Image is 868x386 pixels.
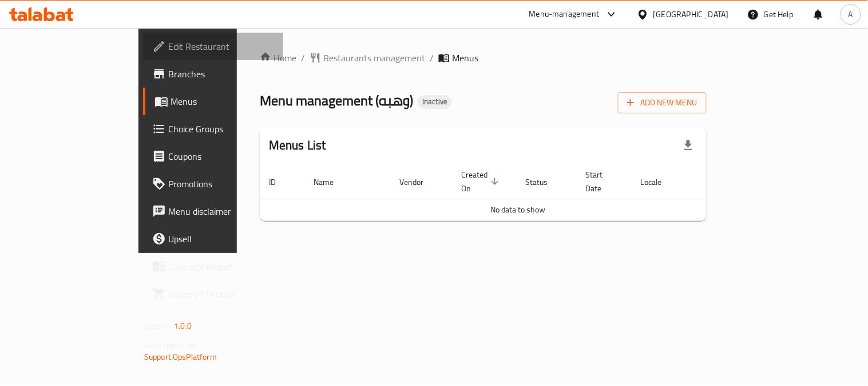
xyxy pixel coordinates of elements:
[143,33,283,60] a: Edit Restaurant
[174,318,192,333] span: 1.0.0
[168,232,274,246] span: Upsell
[143,170,283,198] a: Promotions
[143,143,283,170] a: Coupons
[168,40,274,53] span: Edit Restaurant
[168,149,274,163] span: Coupons
[168,204,274,218] span: Menu disclaimer
[168,177,274,191] span: Promotions
[525,175,562,189] span: Status
[143,115,283,143] a: Choice Groups
[627,96,697,110] span: Add New Menu
[260,164,776,221] table: enhanced table
[301,51,305,65] li: /
[143,225,283,253] a: Upsell
[653,8,729,21] div: [GEOGRAPHIC_DATA]
[171,94,274,108] span: Menus
[168,259,274,273] span: Coverage Report
[143,198,283,225] a: Menu disclaimer
[143,253,283,280] a: Coverage Report
[675,132,702,159] div: Export file
[168,122,274,136] span: Choice Groups
[144,349,217,364] a: Support.OpsPlatform
[452,51,478,65] span: Menus
[260,88,413,113] span: Menu management ( وهبه )
[168,287,274,301] span: Grocery Checklist
[690,164,776,199] th: Actions
[849,8,853,21] span: A
[618,92,707,113] button: Add New Menu
[585,168,617,195] span: Start Date
[418,97,452,107] span: Inactive
[143,88,283,115] a: Menus
[269,137,326,154] h2: Menus List
[529,7,600,21] div: Menu-management
[323,51,425,65] span: Restaurants management
[490,202,545,217] span: No data to show
[143,60,283,88] a: Branches
[144,318,172,333] span: Version:
[640,175,676,189] span: Locale
[144,338,197,353] span: Get support on:
[418,95,452,109] div: Inactive
[168,67,274,81] span: Branches
[430,51,434,65] li: /
[399,175,438,189] span: Vendor
[461,168,502,195] span: Created On
[269,175,291,189] span: ID
[314,175,348,189] span: Name
[310,51,425,65] a: Restaurants management
[260,51,707,65] nav: breadcrumb
[143,280,283,308] a: Grocery Checklist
